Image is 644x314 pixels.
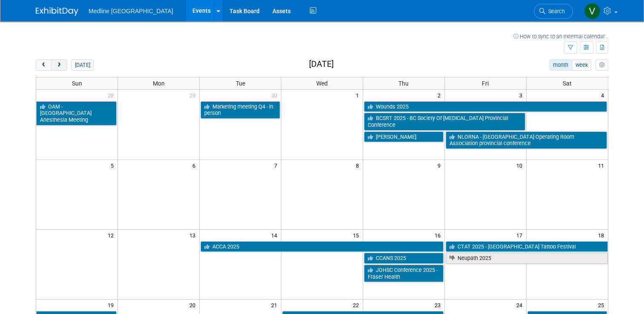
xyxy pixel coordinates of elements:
[597,160,608,171] span: 11
[71,60,94,71] button: [DATE]
[316,80,328,87] span: Wed
[364,101,607,112] a: Wounds 2025
[398,80,409,87] span: Thu
[364,265,444,282] a: JOHSC Conference 2025 - Fraser Health
[236,80,245,87] span: Tue
[36,101,117,126] a: OAM - [GEOGRAPHIC_DATA] Anesthesia Meeting
[200,101,280,119] a: Marketing meeting Q4 - in person
[110,160,117,171] span: 5
[189,90,199,100] span: 29
[36,60,52,71] button: prev
[545,8,565,14] span: Search
[153,80,165,87] span: Mon
[446,253,608,264] a: Neupath 2025
[189,300,199,310] span: 20
[515,300,526,310] span: 24
[584,3,600,19] img: Vahid Mohammadi
[355,160,363,171] span: 8
[437,160,444,171] span: 9
[599,63,604,68] i: Personalize Calendar
[355,90,363,100] span: 1
[107,90,117,100] span: 28
[513,33,608,40] a: How to sync to an external calendar...
[364,253,444,264] a: CCANS 2025
[352,300,363,310] span: 22
[446,131,607,149] a: NLORNA - [GEOGRAPHIC_DATA] Operating Room Association provincial conference
[600,90,608,100] span: 4
[273,160,281,171] span: 7
[437,90,444,100] span: 2
[270,300,281,310] span: 21
[563,80,572,87] span: Sat
[200,241,444,252] a: ACCA 2025
[572,60,591,71] button: week
[597,300,608,310] span: 25
[107,230,117,240] span: 12
[595,60,608,71] button: myCustomButton
[515,160,526,171] span: 10
[550,60,572,71] button: month
[89,8,173,14] span: Medline [GEOGRAPHIC_DATA]
[482,80,489,87] span: Fri
[352,230,363,240] span: 15
[107,300,117,310] span: 19
[534,4,573,19] a: Search
[434,230,444,240] span: 16
[434,300,444,310] span: 23
[189,230,199,240] span: 13
[270,90,281,100] span: 30
[446,241,608,252] a: CTAT 2025 - [GEOGRAPHIC_DATA] Tattoo Festival
[364,131,444,143] a: [PERSON_NAME]
[309,60,334,69] h2: [DATE]
[36,7,78,16] img: ExhibitDay
[192,160,199,171] span: 6
[364,113,525,130] a: BCSRT 2025 - BC Society Of [MEDICAL_DATA] Provincial Conference
[597,230,608,240] span: 18
[270,230,281,240] span: 14
[518,90,526,100] span: 3
[72,80,82,87] span: Sun
[515,230,526,240] span: 17
[51,60,67,71] button: next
